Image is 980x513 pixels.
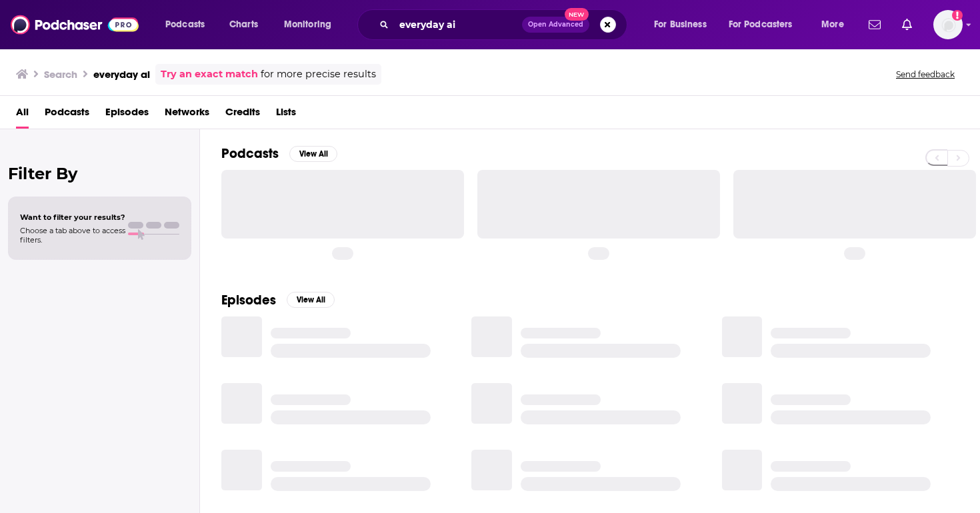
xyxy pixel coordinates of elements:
[287,292,335,308] button: View All
[729,15,793,34] span: For Podcasters
[221,14,266,35] a: Charts
[165,15,205,34] span: Podcasts
[221,145,337,162] a: PodcastsView All
[933,10,963,39] span: Logged in as Simran12080
[654,15,707,34] span: For Business
[565,8,589,21] span: New
[284,15,331,34] span: Monitoring
[821,15,844,34] span: More
[165,101,209,129] a: Networks
[276,101,296,129] a: Lists
[16,101,29,129] a: All
[261,67,376,82] span: for more precise results
[221,292,335,308] a: EpisodesView All
[289,146,337,162] button: View All
[8,164,191,183] h2: Filter By
[11,12,139,37] img: Podchaser - Follow, Share and Rate Podcasts
[863,13,886,36] a: Show notifications dropdown
[645,14,723,35] button: open menu
[105,101,149,129] a: Episodes
[720,14,812,35] button: open menu
[812,14,861,35] button: open menu
[45,101,89,129] a: Podcasts
[952,10,963,21] svg: Add a profile image
[156,14,222,35] button: open menu
[221,145,279,162] h2: Podcasts
[394,14,522,35] input: Search podcasts, credits, & more...
[20,213,125,222] span: Want to filter your results?
[275,14,349,35] button: open menu
[892,69,959,80] button: Send feedback
[897,13,917,36] a: Show notifications dropdown
[933,10,963,39] img: User Profile
[229,15,258,34] span: Charts
[221,292,276,308] h2: Episodes
[225,101,260,129] a: Credits
[44,68,77,81] h3: Search
[93,68,150,81] h3: everyday ai
[522,17,589,33] button: Open AdvancedNew
[370,9,640,40] div: Search podcasts, credits, & more...
[933,10,963,39] button: Show profile menu
[528,21,583,28] span: Open Advanced
[20,226,125,245] span: Choose a tab above to access filters.
[161,67,258,82] a: Try an exact match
